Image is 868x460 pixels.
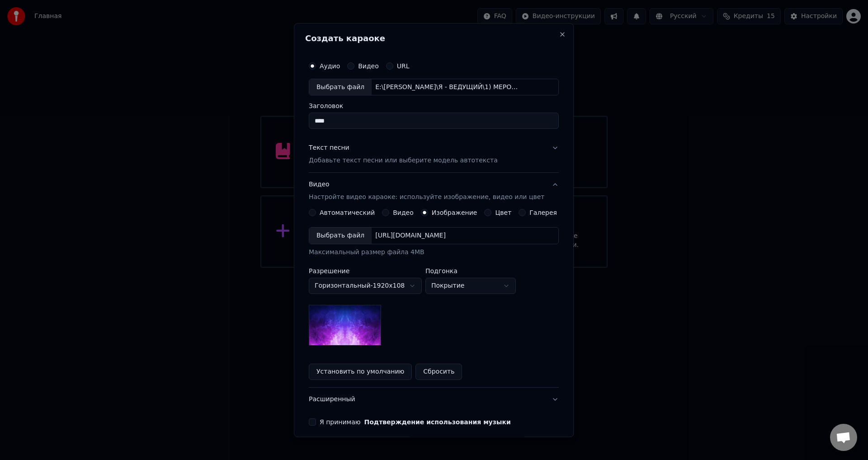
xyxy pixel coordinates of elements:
[305,34,562,43] h2: Создать караоке
[309,173,559,209] button: ВидеоНастройте видео караоке: используйте изображение, видео или цвет
[309,156,498,166] p: Добавьте текст песни или выберите модель автотекста
[397,63,410,69] label: URL
[309,388,559,412] button: Расширенный
[364,419,511,426] button: Я принимаю
[309,228,372,244] div: Выбрать файл
[309,103,559,109] label: Заголовок
[495,210,512,216] label: Цвет
[372,232,449,241] div: [URL][DOMAIN_NAME]
[416,364,462,380] button: Сбросить
[432,210,477,216] label: Изображение
[309,137,559,173] button: Текст песниДобавьте текст песни или выберите модель автотекста
[372,83,525,92] div: E:\[PERSON_NAME]\Я - ВЕДУЩИЙ\1) МЕРОПРИЯТИЯ\КОРПОРАТИВ\ВСЁ ДЛЯ КОРПОРАТИВА\АРХИВ\2025\[DATE]\КАРА...
[309,268,422,275] label: Разрешение
[309,209,559,388] div: ВидеоНастройте видео караоке: используйте изображение, видео или цвет
[425,268,516,275] label: Подгонка
[309,180,544,202] div: Видео
[320,419,511,426] label: Я принимаю
[309,364,412,380] button: Установить по умолчанию
[320,210,375,216] label: Автоматический
[320,63,340,69] label: Аудио
[530,210,557,216] label: Галерея
[309,248,559,257] div: Максимальный размер файла 4MB
[309,144,349,153] div: Текст песни
[309,193,544,202] p: Настройте видео караоке: используйте изображение, видео или цвет
[393,210,414,216] label: Видео
[309,79,372,95] div: Выбрать файл
[358,63,379,69] label: Видео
